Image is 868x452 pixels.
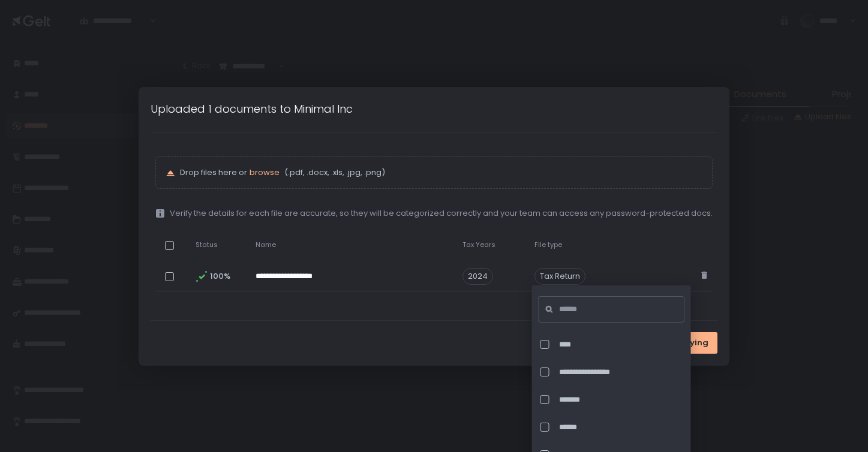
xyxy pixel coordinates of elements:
span: Tax Years [462,240,495,249]
span: Name [256,240,276,249]
div: Tax Return [534,268,585,285]
span: Status [196,240,218,249]
span: Verify the details for each file are accurate, so they will be categorized correctly and your tea... [170,208,713,219]
span: 100% [210,271,229,282]
button: browse [250,167,280,178]
h1: Uploaded 1 documents to Minimal Inc [151,101,353,117]
p: Drop files here or [180,167,702,178]
span: 2024 [462,268,493,285]
span: File type [534,240,562,249]
span: (.pdf, .docx, .xls, .jpg, .png) [282,167,385,178]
